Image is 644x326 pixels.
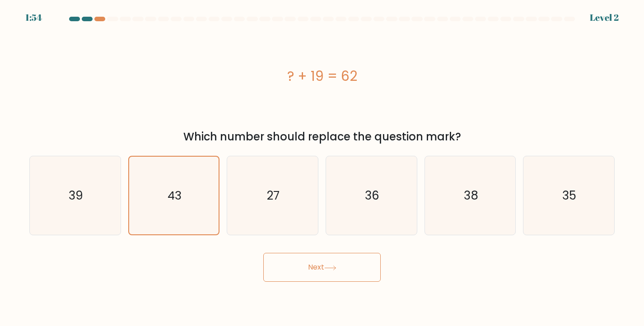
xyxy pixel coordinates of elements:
[464,187,478,204] text: 38
[263,253,381,282] button: Next
[35,129,609,145] div: Which number should replace the question mark?
[590,11,619,24] div: Level 2
[563,187,577,204] text: 35
[365,187,379,204] text: 36
[25,11,42,24] div: 1:54
[267,187,280,204] text: 27
[69,187,83,204] text: 39
[29,66,615,86] div: ? + 19 = 62
[168,187,182,204] text: 43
